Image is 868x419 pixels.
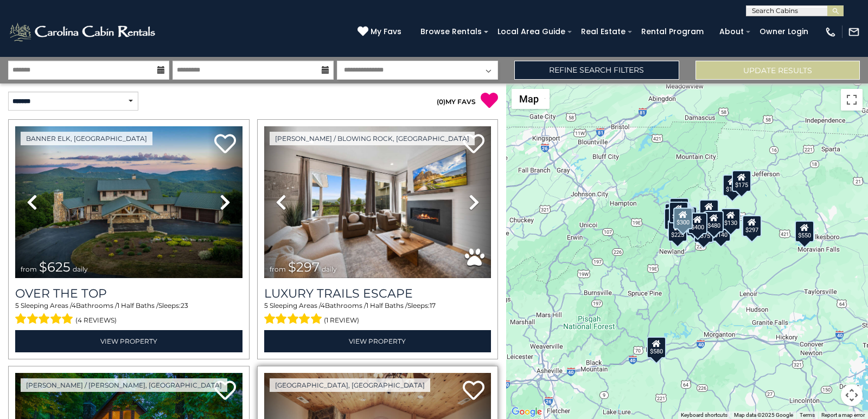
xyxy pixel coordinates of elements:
span: My Favs [371,26,401,37]
a: Real Estate [576,23,631,40]
div: Sleeping Areas / Bathrooms / Sleeps: [15,301,242,327]
a: Open this area in Google Maps (opens a new window) [509,405,545,419]
img: phone-regular-white.png [825,26,837,38]
a: View Property [15,330,242,352]
a: [GEOGRAPHIC_DATA], [GEOGRAPHIC_DATA] [270,378,430,392]
button: Change map style [512,89,550,109]
span: (4 reviews) [75,313,117,327]
a: Local Area Guide [492,23,571,40]
a: Banner Elk, [GEOGRAPHIC_DATA] [21,132,152,145]
span: 0 [439,98,443,106]
div: $130 [721,208,741,230]
a: Add to favorites [463,379,484,403]
div: Sleeping Areas / Bathrooms / Sleeps: [264,301,492,327]
span: $625 [39,259,71,275]
div: $300 [673,208,692,229]
div: $425 [668,201,688,223]
div: $349 [699,199,718,221]
a: Browse Rentals [415,23,487,40]
span: ( ) [437,98,445,106]
a: Owner Login [754,23,814,40]
span: 4 [72,301,76,310]
span: 23 [181,301,188,310]
span: daily [73,265,88,273]
a: Luxury Trails Escape [264,286,492,301]
div: $230 [664,208,684,229]
a: View Property [264,330,492,352]
a: My Favs [358,26,404,38]
div: $480 [704,210,724,232]
div: $400 [688,212,707,234]
a: Add to favorites [214,133,236,156]
span: from [21,265,37,273]
button: Map camera controls [841,384,863,406]
span: 1 Half Baths / [117,301,158,310]
a: Over The Top [15,286,242,301]
div: $580 [647,336,666,358]
span: $297 [288,259,320,275]
span: 17 [430,301,436,310]
a: Add to favorites [214,379,236,403]
button: Update Results [695,61,860,80]
img: Google [509,405,545,419]
div: $375 [694,221,713,242]
div: $140 [711,220,730,241]
img: mail-regular-white.png [848,26,860,38]
a: Refine Search Filters [514,61,679,80]
img: White-1-2.png [8,21,158,43]
a: About [714,23,749,40]
span: Map data ©2025 Google [734,412,793,418]
div: $225 [668,220,687,242]
button: Keyboard shortcuts [681,411,727,419]
span: 5 [264,301,268,310]
a: Rental Program [636,23,709,40]
span: from [270,265,286,273]
a: Report a map error [821,412,865,418]
div: $175 [732,170,751,191]
img: thumbnail_168695581.jpeg [264,126,492,278]
div: $550 [795,220,814,242]
span: Map [519,93,539,105]
span: 1 Half Baths / [366,301,407,310]
img: thumbnail_167153549.jpeg [15,126,242,278]
a: Terms [800,412,815,418]
span: daily [322,265,337,273]
span: 5 [15,301,19,310]
span: 4 [321,301,325,310]
button: Toggle fullscreen view [841,89,863,111]
a: [PERSON_NAME] / Blowing Rock, [GEOGRAPHIC_DATA] [270,132,475,145]
div: $125 [669,197,688,219]
div: $175 [723,175,742,196]
span: (1 review) [324,313,359,327]
div: $297 [742,215,762,237]
a: [PERSON_NAME] / [PERSON_NAME], [GEOGRAPHIC_DATA] [21,378,227,392]
a: (0)MY FAVS [437,98,476,106]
